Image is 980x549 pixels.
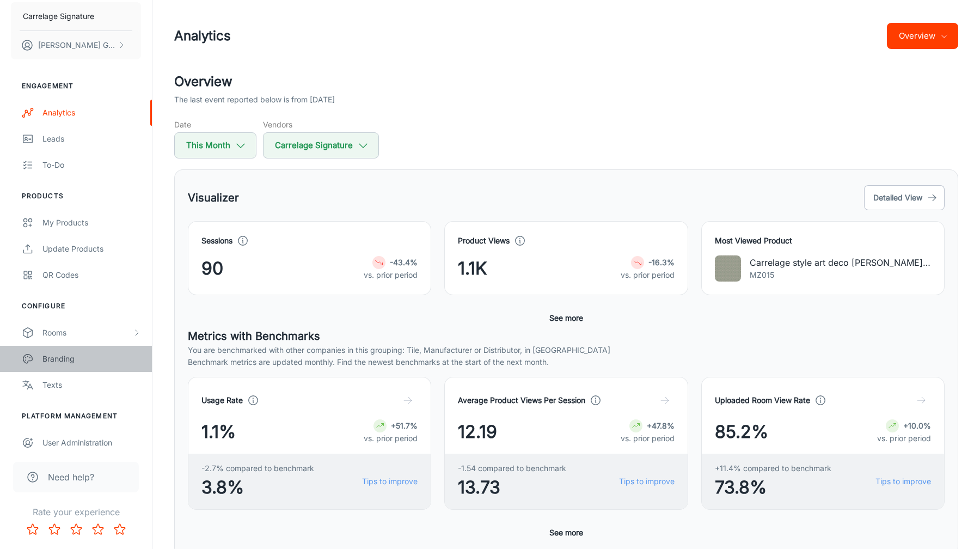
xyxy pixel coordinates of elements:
[174,132,256,158] button: This Month
[42,159,141,171] div: To-do
[458,419,497,445] span: 12.19
[38,39,115,51] p: [PERSON_NAME] GUIGUES
[715,419,768,445] span: 85.2%
[648,258,675,267] strong: -16.3%
[621,269,675,281] p: vs. prior period
[621,432,675,444] p: vs. prior period
[201,394,243,406] h4: Usage Rate
[458,394,585,406] h4: Average Product Views Per Session
[9,505,143,518] p: Rate your experience
[188,356,945,368] p: Benchmark metrics are updated monthly. Find the newest benchmarks at the start of the next month.
[647,421,675,430] strong: +47.8%
[201,235,232,247] h4: Sessions
[263,132,379,158] button: Carrelage Signature
[65,518,87,540] button: Rate 3 star
[887,23,958,49] button: Overview
[201,474,314,501] span: 3.8%
[42,437,141,449] div: User Administration
[42,107,141,119] div: Analytics
[545,523,587,542] button: See more
[263,119,379,130] h5: Vendors
[619,475,675,487] a: Tips to improve
[174,72,958,91] h2: Overview
[458,235,510,247] h4: Product Views
[877,432,931,444] p: vs. prior period
[174,26,231,46] h1: Analytics
[362,475,418,487] a: Tips to improve
[188,328,945,344] h5: Metrics with Benchmarks
[391,421,418,430] strong: +51.7%
[750,256,931,269] p: Carrelage style art deco [PERSON_NAME] décor MYLOS PT03617 20x20 cm
[44,518,65,540] button: Rate 2 star
[188,344,945,356] p: You are benchmarked with other companies in this grouping: Tile, Manufacturer or Distributor, in ...
[545,308,587,328] button: See more
[42,379,141,391] div: Texts
[458,474,566,501] span: 13.73
[864,185,945,210] button: Detailed View
[715,255,741,282] img: Carrelage style art deco CARINO décor MYLOS PT03617 20x20 cm
[42,269,141,281] div: QR Codes
[715,474,831,501] span: 73.8%
[715,462,831,474] span: +11.4% compared to benchmark
[11,31,141,59] button: [PERSON_NAME] GUIGUES
[390,258,418,267] strong: -43.4%
[42,327,132,339] div: Rooms
[903,421,931,430] strong: +10.0%
[364,432,418,444] p: vs. prior period
[458,462,566,474] span: -1.54 compared to benchmark
[42,353,141,365] div: Branding
[109,518,131,540] button: Rate 5 star
[22,518,44,540] button: Rate 1 star
[201,462,314,474] span: -2.7% compared to benchmark
[201,255,223,282] span: 90
[201,419,236,445] span: 1.1%
[87,518,109,540] button: Rate 4 star
[11,2,141,30] button: Carrelage Signature
[23,10,94,22] p: Carrelage Signature
[750,269,931,281] p: MZ015
[458,255,487,282] span: 1.1K
[364,269,418,281] p: vs. prior period
[42,133,141,145] div: Leads
[715,394,810,406] h4: Uploaded Room View Rate
[174,94,335,106] p: The last event reported below is from [DATE]
[875,475,931,487] a: Tips to improve
[188,190,239,206] h5: Visualizer
[715,235,931,247] h4: Most Viewed Product
[42,243,141,255] div: Update Products
[48,471,94,484] span: Need help?
[42,217,141,229] div: My Products
[174,119,256,130] h5: Date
